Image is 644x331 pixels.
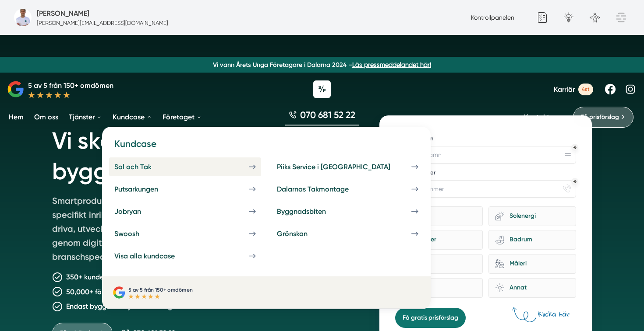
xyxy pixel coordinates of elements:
[395,180,576,198] input: Telefonnummer
[14,9,32,26] img: foretagsbild-pa-smartproduktion-en-webbyraer-i-dalarnas-lan.png
[67,106,104,128] a: Tjänster
[277,230,329,238] div: Grönskan
[114,163,173,171] div: Sol och Tak
[161,106,204,128] a: Företaget
[114,230,160,238] div: Swoosh
[578,84,593,95] span: 4st
[109,180,261,199] a: Putsarkungen
[111,106,154,128] a: Kundcase
[554,84,593,95] a: Karriär 4st
[272,157,424,176] a: Piiks Service i [GEOGRAPHIC_DATA]
[37,8,89,19] h5: Administratör
[285,108,359,125] a: 070 681 52 22
[66,272,150,282] p: 350+ kunder nöjda kunder
[4,60,640,69] p: Vi vann Årets Unga Företagare i Dalarna 2024 –
[573,107,633,128] a: Få prisförslag
[66,301,172,312] p: Endast bygg- och tjänsteföretag
[66,286,173,297] p: 50,000+ förfrågningar levererade
[32,106,60,128] a: Om oss
[573,146,577,149] div: Obligatoriskt
[573,180,577,183] div: Obligatoriskt
[114,252,196,260] div: Visa alla kundcase
[395,308,466,328] button: Få gratis prisförslag
[395,169,576,178] label: Telefonnummer
[272,180,424,199] a: Dalarnas Takmontage
[471,14,514,21] a: Kontrollpanelen
[352,61,431,68] a: Läs pressmeddelandet här!
[109,157,261,176] a: Sol och Tak
[7,106,25,128] a: Hem
[581,112,619,122] span: Få prisförslag
[52,194,304,267] p: Smartproduktion är ett entreprenörsdrivet bolag som är specifikt inriktade mot att hjälpa bygg- o...
[277,185,370,193] div: Dalarnas Takmontage
[114,185,179,193] div: Putsarkungen
[52,115,358,194] h1: Vi skapar tillväxt för bygg- och tjänsteföretag
[114,207,162,216] div: Jobryan
[272,224,424,243] a: Grönskan
[37,19,168,27] p: [PERSON_NAME][EMAIL_ADDRESS][DOMAIN_NAME]
[272,202,424,221] a: Byggnadsbiten
[395,146,576,164] input: Företagsnamn
[277,207,347,216] div: Byggnadsbiten
[395,135,576,144] label: Företagsnamn
[109,137,424,157] h4: Kundcase
[128,286,192,294] p: 5 av 5 från 150+ omdömen
[300,108,355,121] span: 070 681 52 22
[524,113,566,121] a: Kontakta oss
[554,85,575,94] span: Karriär
[109,202,261,221] a: Jobryan
[109,247,261,265] a: Visa alla kundcase
[277,163,411,171] div: Piiks Service i [GEOGRAPHIC_DATA]
[109,224,261,243] a: Swoosh
[28,80,113,91] p: 5 av 5 från 150+ omdömen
